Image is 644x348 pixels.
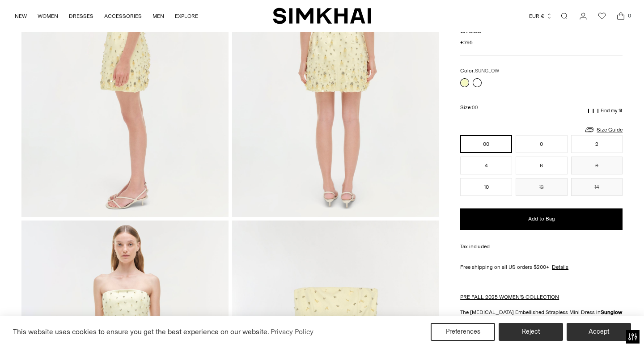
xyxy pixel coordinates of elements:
[153,6,164,26] a: MEN
[460,38,473,47] span: €795
[460,178,512,196] button: 10
[475,68,499,74] span: SUNGLOW
[431,323,495,341] button: Preferences
[460,208,623,230] button: Add to Bag
[516,178,568,196] button: 12
[571,157,623,174] button: 8
[273,7,371,25] a: SIMKHAI
[460,242,623,250] div: Tax included.
[529,6,552,26] button: EUR €
[552,263,568,271] a: Details
[460,67,499,75] label: Color:
[15,6,27,26] a: NEW
[612,7,630,25] a: Open cart modal
[460,135,512,153] button: 00
[13,327,269,336] span: This website uses cookies to ensure you get the best experience on our website.
[460,263,623,271] div: Free shipping on all US orders $200+
[460,294,559,300] a: PRE FALL 2025 WOMEN'S COLLECTION
[625,12,633,20] span: 0
[104,6,142,26] a: ACCESSORIES
[472,105,478,110] span: 00
[574,7,592,25] a: Go to the account page
[516,157,568,174] button: 6
[269,325,315,339] a: Privacy Policy (opens in a new tab)
[601,309,622,315] strong: Sunglow
[571,178,623,196] button: 14
[555,7,573,25] a: Open search modal
[175,6,198,26] a: EXPLORE
[567,323,631,341] button: Accept
[460,103,478,112] label: Size:
[528,216,555,223] span: Add to Bag
[516,135,568,153] button: 0
[460,18,623,34] h1: [PERSON_NAME] Embellished Strapless Mini Dress
[499,323,563,341] button: Reject
[69,6,93,26] a: DRESSES
[584,124,623,135] a: Size Guide
[460,157,512,174] button: 4
[38,6,58,26] a: WOMEN
[571,135,623,153] button: 2
[460,308,623,316] p: The [MEDICAL_DATA] Embellished Strapless Mini Dress in
[593,7,611,25] a: Wishlist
